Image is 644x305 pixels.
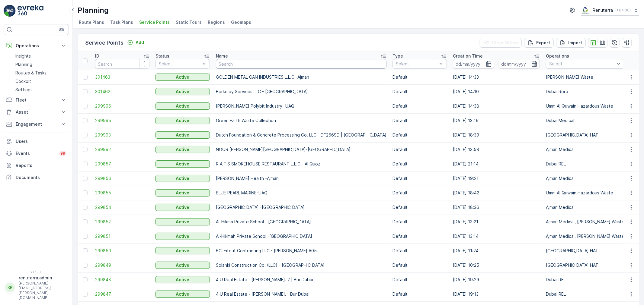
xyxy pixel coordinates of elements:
[450,215,543,229] td: [DATE] 13:21
[159,61,200,67] p: Select
[546,291,624,297] p: Dubai REL
[13,86,69,94] a: Settings
[78,5,109,15] p: Planning
[4,106,69,118] button: Asset
[546,53,569,59] p: Operations
[155,276,210,283] button: Active
[5,283,15,292] div: RR
[95,161,149,167] a: 299857
[176,291,190,297] p: Active
[392,53,403,59] p: Type
[83,75,88,80] div: Toggle Row Selected
[16,121,57,127] p: Engagement
[83,190,88,195] div: Toggle Row Selected
[155,204,210,211] button: Active
[216,53,228,59] p: Name
[216,291,386,297] p: 4 U Real Estate - [PERSON_NAME]. | Bur Dubai
[176,89,190,95] p: Active
[83,89,88,94] div: Toggle Row Selected
[4,275,69,300] button: RRrenuterra.admin[PERSON_NAME][EMAIL_ADDRESS][PERSON_NAME][DOMAIN_NAME]
[216,219,386,225] p: Al-Hikma Private School - [GEOGRAPHIC_DATA]
[546,161,624,167] p: Dubai REL
[155,160,210,168] button: Active
[95,146,149,152] a: 299992
[4,135,69,147] a: Users
[155,146,210,153] button: Active
[546,190,624,196] p: Umm Al Quwain Hazardous Waste
[16,138,66,144] p: Users
[546,74,624,80] p: [PERSON_NAME] Waste
[13,69,69,77] a: Routes & Tasks
[216,277,386,283] p: 4 U Real Estate - [PERSON_NAME]. 2 | Bur Dubai
[392,219,447,225] p: Default
[16,109,57,115] p: Asset
[15,78,31,84] p: Cockpit
[392,118,447,124] p: Default
[155,175,210,182] button: Active
[95,233,149,239] a: 299851
[83,219,88,224] div: Toggle Row Selected
[15,53,31,59] p: Insights
[176,248,190,254] p: Active
[546,118,624,124] p: Dubai Medical
[155,102,210,110] button: Active
[453,59,494,69] input: dd/mm/yyyy
[95,118,149,124] a: 299995
[450,142,543,157] td: [DATE] 13:58
[216,175,386,181] p: [PERSON_NAME] Health -Ajman
[95,219,149,225] a: 299852
[216,233,386,239] p: Al-Hikmah Private School -[GEOGRAPHIC_DATA]
[176,146,190,152] p: Active
[83,118,88,123] div: Toggle Row Selected
[13,60,69,69] a: Planning
[4,171,69,184] a: Documents
[450,229,543,244] td: [DATE] 13:14
[546,219,624,225] p: Ajman Medical, [PERSON_NAME] Waste
[83,263,88,268] div: Toggle Row Selected
[216,59,386,69] input: Search
[95,262,149,268] a: 299849
[176,74,190,80] p: Active
[4,5,16,17] img: logo
[16,175,66,181] p: Documents
[556,38,586,48] button: Import
[176,161,190,167] p: Active
[392,74,447,80] p: Default
[492,40,518,46] p: Clear Filters
[15,87,33,93] p: Settings
[581,5,639,16] button: Renuterra(+04:00)
[95,74,149,80] a: 301463
[546,204,624,210] p: Ajman Medical
[4,40,69,52] button: Operations
[450,200,543,215] td: [DATE] 18:36
[4,147,69,159] a: Events99
[155,53,169,59] p: Status
[95,59,149,69] input: Search
[392,146,447,152] p: Default
[95,103,149,109] a: 299996
[155,233,210,240] button: Active
[95,132,149,138] a: 299993
[453,53,483,59] p: Creation Time
[4,159,69,171] a: Reports
[392,161,447,167] p: Default
[83,248,88,253] div: Toggle Row Selected
[216,132,386,138] p: Dutch Foundation & Concrete Processing Co. LLC - DF2669D | [GEOGRAPHIC_DATA]
[95,175,149,181] span: 299856
[19,275,64,281] p: renuterra.admin
[216,204,386,210] p: [GEOGRAPHIC_DATA] -[GEOGRAPHIC_DATA]
[95,89,149,95] a: 301462
[392,175,447,181] p: Default
[549,61,615,67] p: Select
[155,218,210,225] button: Active
[95,248,149,254] a: 299850
[216,190,386,196] p: BLUE PEARL MARINE-UAQ
[450,244,543,258] td: [DATE] 11:24
[83,234,88,239] div: Toggle Row Selected
[83,205,88,210] div: Toggle Row Selected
